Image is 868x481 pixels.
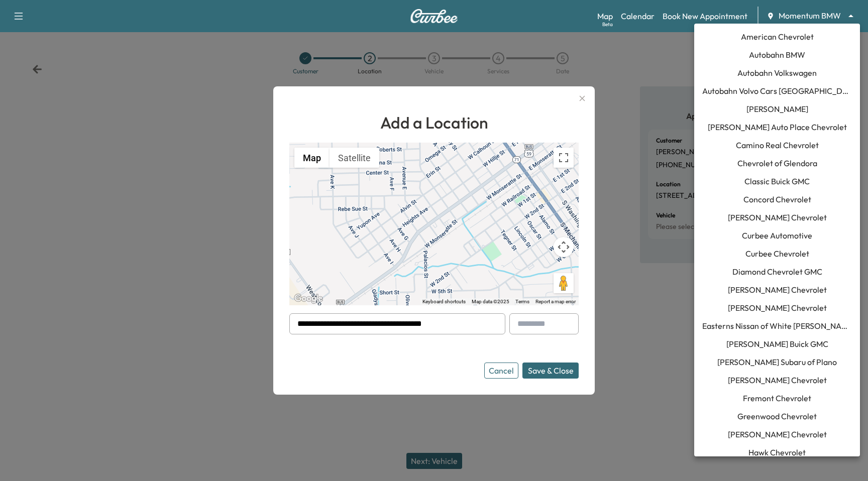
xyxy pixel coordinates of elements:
span: Autobahn BMW [749,49,805,61]
span: Autobahn Volvo Cars [GEOGRAPHIC_DATA] [702,85,852,97]
span: Chevrolet of Glendora [737,157,817,169]
span: [PERSON_NAME] [746,103,808,115]
span: Camino Real Chevrolet [736,139,819,151]
span: Autobahn Volkswagen [737,67,817,79]
span: [PERSON_NAME] Chevrolet [728,284,827,296]
span: [PERSON_NAME] Chevrolet [728,428,827,440]
span: [PERSON_NAME] Subaru of Plano [717,356,837,368]
span: Curbee Chevrolet [745,248,809,260]
span: Fremont Chevrolet [743,392,811,404]
span: [PERSON_NAME] Chevrolet [728,211,827,223]
span: Concord Chevrolet [743,193,811,205]
span: Hawk Chevrolet [748,446,806,458]
span: [PERSON_NAME] Auto Place Chevrolet [708,121,847,133]
span: Greenwood Chevrolet [737,410,817,422]
span: Easterns Nissan of White [PERSON_NAME] [702,320,852,332]
span: Diamond Chevrolet GMC [732,266,822,278]
span: Classic Buick GMC [744,175,810,187]
span: [PERSON_NAME] Chevrolet [728,374,827,386]
span: [PERSON_NAME] Buick GMC [726,338,828,350]
span: [PERSON_NAME] Chevrolet [728,302,827,314]
span: American Chevrolet [741,31,814,43]
span: Curbee Automotive [742,229,812,242]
